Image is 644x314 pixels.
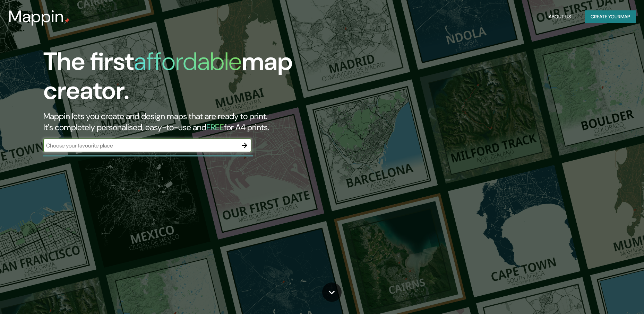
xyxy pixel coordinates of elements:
button: About Us [546,10,574,23]
h5: FREE [206,122,224,133]
h1: affordable [134,45,242,78]
img: mappin-pin [64,18,70,24]
h1: The first map creator. [43,47,366,111]
h2: Mappin lets you create and design maps that are ready to print. It's completely personalised, eas... [43,111,366,133]
input: Choose your favourite place [43,142,238,150]
h3: Mappin [8,7,64,26]
button: Create yourmap [585,10,636,23]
